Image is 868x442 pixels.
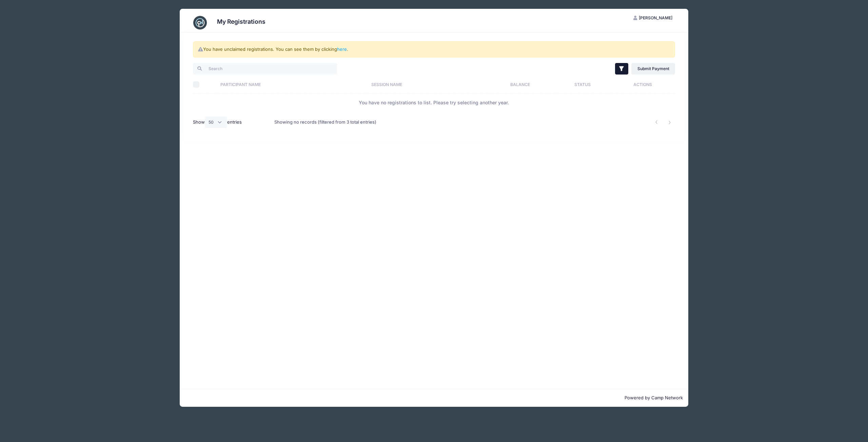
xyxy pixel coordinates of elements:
h3: My Registrations [217,18,265,25]
div: You have unclaimed registrations. You can see them by clicking . [193,41,675,58]
th: Select All [193,76,217,93]
th: Participant Name: activate to sort column ascending [217,76,368,93]
th: Balance: activate to sort column ascending [486,76,554,93]
select: Showentries [205,117,227,128]
button: [PERSON_NAME] [628,12,678,24]
label: Show entries [193,117,242,128]
a: Submit Payment [631,63,675,75]
th: Session Name: activate to sort column ascending [368,76,486,93]
div: Showing no records (filtered from 3 total entries) [274,114,376,130]
img: CampNetwork [193,16,207,29]
th: Actions: activate to sort column ascending [611,76,675,93]
input: Search [193,63,337,75]
th: Status: activate to sort column ascending [554,76,611,93]
a: here [337,46,347,52]
span: [PERSON_NAME] [639,15,672,20]
p: Powered by Camp Network [185,395,683,401]
td: You have no registrations to list. Please try selecting another year. [193,93,675,111]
